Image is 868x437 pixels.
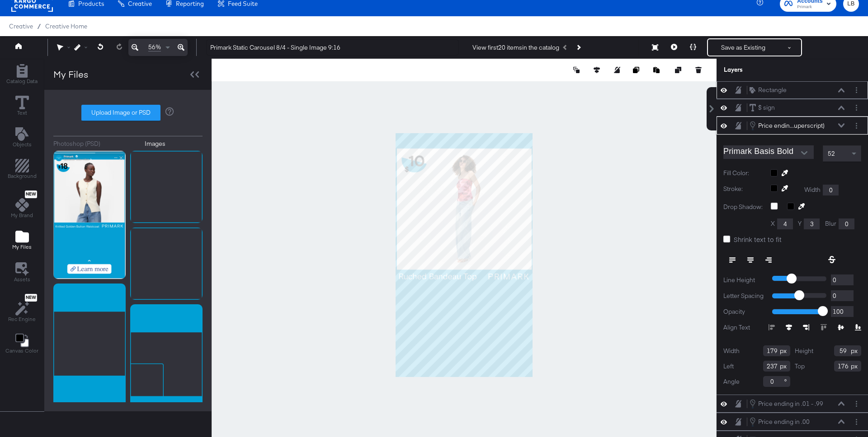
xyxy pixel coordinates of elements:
button: Save as Existing [708,39,778,56]
button: Rectangle [749,85,787,95]
button: Layer Options [852,399,861,409]
div: Layers [724,65,816,74]
button: Assets [9,260,36,286]
button: Layer Options [852,103,861,112]
label: Top [795,362,805,371]
button: Text [10,93,34,119]
label: Line Height [723,276,765,284]
label: Width [804,186,821,194]
button: Next Product [572,39,585,56]
span: New [25,191,37,197]
label: Width [723,347,740,355]
span: Rec Engine [8,316,36,323]
label: Drop Shadow: [723,203,764,211]
svg: Copy image [633,67,639,73]
button: Add Rectangle [1,62,43,88]
button: Photoshop (PSD) [53,139,138,148]
a: Creative Home [45,23,87,30]
button: Open [797,146,811,160]
button: Layer Options [852,121,861,130]
span: Catalog Data [6,78,38,85]
label: Y [798,219,802,228]
button: Price ending in .01 - .99 [749,399,824,409]
div: Price endin...uperscript) [758,121,825,130]
div: Price ending in .00 [758,418,810,426]
button: Paste image [653,65,662,74]
div: My Files [53,68,88,81]
span: My Brand [11,212,33,219]
button: Images [145,139,203,148]
button: Price endin...uperscript) [749,121,825,130]
span: My Files [12,243,32,251]
div: Rectangle [758,86,787,94]
button: Layer Options [852,417,861,427]
label: X [771,219,775,228]
label: Fill Color: [723,169,764,177]
button: Copy image [633,65,642,74]
label: Stroke: [723,185,764,195]
label: Blur [825,219,836,228]
span: 52 [828,149,835,158]
span: / [33,23,45,30]
div: Price ending in .01 - .99 [758,400,823,408]
span: Creative [9,23,33,30]
button: NewMy Brand [5,189,38,222]
button: NewRec Engine [3,292,41,325]
label: Opacity [723,307,765,316]
button: Add Text [7,125,37,151]
div: View first 20 items in the catalog [472,43,559,52]
div: $ sign [758,103,775,112]
span: Text [17,109,27,116]
label: Letter Spacing [723,292,765,300]
span: Objects [13,141,32,148]
span: New [25,295,37,301]
span: Background [8,172,37,180]
label: Left [723,362,734,371]
span: 56% [148,43,161,51]
label: Angle [723,377,740,386]
button: Layer Options [852,85,861,95]
button: $ sign [749,103,775,112]
span: Primark [797,4,823,11]
div: Images [145,139,165,148]
div: Photoshop (PSD) [53,139,100,148]
span: Shrink text to fit [734,235,782,244]
label: Height [795,347,813,355]
button: Add Files [7,228,37,254]
label: Align Text [723,323,769,332]
span: Canvas Color [5,347,38,354]
span: Assets [14,276,30,283]
button: Add Rectangle [2,157,42,183]
svg: Paste image [653,67,660,73]
button: Price ending in .00 [749,417,810,427]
